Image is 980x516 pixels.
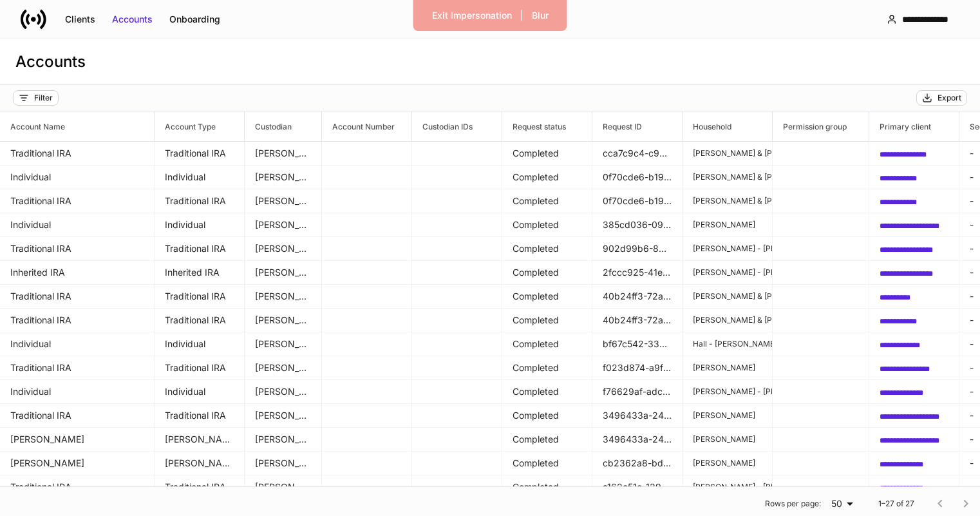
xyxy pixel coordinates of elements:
td: Individual [155,332,245,356]
td: Completed [502,261,592,285]
td: Traditional IRA [155,475,245,499]
td: Traditional IRA [155,404,245,428]
td: 55d66379-09e8-4cb0-9e44-d2b5624113f0 [869,380,959,404]
td: Schwab [245,404,322,428]
td: Roth IRA [155,428,245,452]
span: Permission group [773,111,869,141]
td: f023d874-a9f2-4893-a479-76b8ca862378 [592,356,683,380]
td: Completed [502,452,592,475]
button: Accounts [104,9,161,30]
td: 3f0de83c-8137-4cc9-93dd-42d0e38c6ff3 [869,452,959,475]
td: Schwab [245,356,322,380]
td: 693d148d-c44f-4071-aeb7-482d4f9f202e [869,404,959,428]
span: Account Type [155,111,244,141]
td: cca7c9c4-c9a0-4de1-babb-369a78662201 [592,142,683,166]
button: Onboarding [161,9,229,30]
button: Filter [13,90,59,106]
p: [PERSON_NAME] - [PERSON_NAME] & [PERSON_NAME] [693,244,762,254]
td: Traditional IRA [155,309,245,332]
td: Completed [502,285,592,309]
td: 39cbe88e-8ab3-4d17-a45c-77f32bdfcabe [869,237,959,261]
h6: Request status [502,120,566,133]
span: Custodian [245,111,321,141]
div: 50 [826,497,858,510]
p: [PERSON_NAME] [693,410,762,421]
td: 39cbe88e-8ab3-4d17-a45c-77f32bdfcabe [869,261,959,285]
td: Schwab [245,166,322,189]
td: bf67c542-3332-4429-9e1f-a340598d50f5 [592,332,683,356]
td: 3496433a-24df-4ce1-a857-7c89cb5e6c3e [592,404,683,428]
td: 2fccc925-41ea-411a-93df-e33e7ede08ee [592,261,683,285]
td: 40b24ff3-72a3-4976-9dd7-d909e6ef32cc [592,309,683,332]
td: Schwab [245,475,322,499]
h6: Account Type [155,120,216,133]
td: Completed [502,237,592,261]
p: [PERSON_NAME] - [PERSON_NAME] & [PERSON_NAME] [693,267,762,278]
td: a61821b4-3a64-43f2-ba1a-786fb6caaaba [869,332,959,356]
h6: Custodian [245,120,292,133]
td: Roth IRA [155,452,245,475]
td: a162e51c-1396-4ab1-8983-ecd437d2116e [592,475,683,499]
td: 7662a92d-d830-45bc-a0ce-30bcfcbd4ee9 [869,309,959,332]
p: [PERSON_NAME] [693,458,762,468]
td: af26d7e6-db6a-4790-aad0-6234a8a63296 [869,166,959,189]
td: Schwab [245,261,322,285]
button: Clients [57,9,104,30]
td: 385cd036-0978-42cc-8cf6-5e910eb38fb8 [592,213,683,237]
td: cb2362a8-bda6-49c3-a9f7-6231ef7f4bf8 [592,452,683,475]
td: Completed [502,213,592,237]
td: Traditional IRA [155,237,245,261]
span: Household [683,111,772,141]
td: Completed [502,332,592,356]
td: Traditional IRA [155,142,245,166]
td: Inherited IRA [155,261,245,285]
p: [PERSON_NAME] - [PERSON_NAME] [693,387,762,397]
td: 2eff0f66-9ca6-4e59-ba97-ee4f057da495 [869,285,959,309]
td: 0f70cde6-b190-4b8f-b32a-c2198f316109 [592,166,683,189]
td: Completed [502,142,592,166]
p: Rows per page: [765,499,821,509]
span: Account Number [322,111,411,141]
h6: Custodian IDs [412,120,473,133]
td: Schwab [245,380,322,404]
button: Export [916,90,967,106]
td: Traditional IRA [155,189,245,213]
span: Custodian IDs [412,111,502,141]
p: [PERSON_NAME] & [PERSON_NAME] [693,172,762,182]
h6: Account Number [322,120,395,133]
p: [PERSON_NAME] [693,220,762,230]
button: Exit Impersonation [424,5,520,26]
p: [PERSON_NAME] & [PERSON_NAME] [693,196,762,206]
div: Exit Impersonation [432,9,512,22]
td: Traditional IRA [155,285,245,309]
button: Blur [523,5,557,26]
td: Completed [502,356,592,380]
td: Completed [502,166,592,189]
td: Schwab [245,332,322,356]
td: 4956f134-a2f5-46e7-ac17-1642201a64ae [869,356,959,380]
p: [PERSON_NAME] & [PERSON_NAME] [693,315,762,325]
td: Completed [502,404,592,428]
div: Clients [65,13,95,26]
span: Request status [502,111,592,141]
td: 65f28900-d02d-44c8-b47f-f69740baea5d [869,475,959,499]
td: Traditional IRA [155,356,245,380]
td: 40b24ff3-72a3-4976-9dd7-d909e6ef32cc [592,285,683,309]
td: 693d148d-c44f-4071-aeb7-482d4f9f202e [869,428,959,452]
td: ce5aa071-739c-4d97-a1eb-855e72bb9453 [869,142,959,166]
span: Request ID [592,111,682,141]
td: Schwab [245,309,322,332]
td: Schwab [245,213,322,237]
td: Individual [155,213,245,237]
td: Schwab [245,142,322,166]
td: Completed [502,309,592,332]
td: Schwab [245,428,322,452]
p: [PERSON_NAME] [693,434,762,444]
div: Blur [532,9,549,22]
p: 1–27 of 27 [878,499,914,509]
h6: Permission group [773,120,847,133]
span: Primary client [869,111,959,141]
div: Onboarding [169,13,220,26]
h3: Accounts [15,52,86,72]
p: Hall - [PERSON_NAME] [693,339,762,349]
